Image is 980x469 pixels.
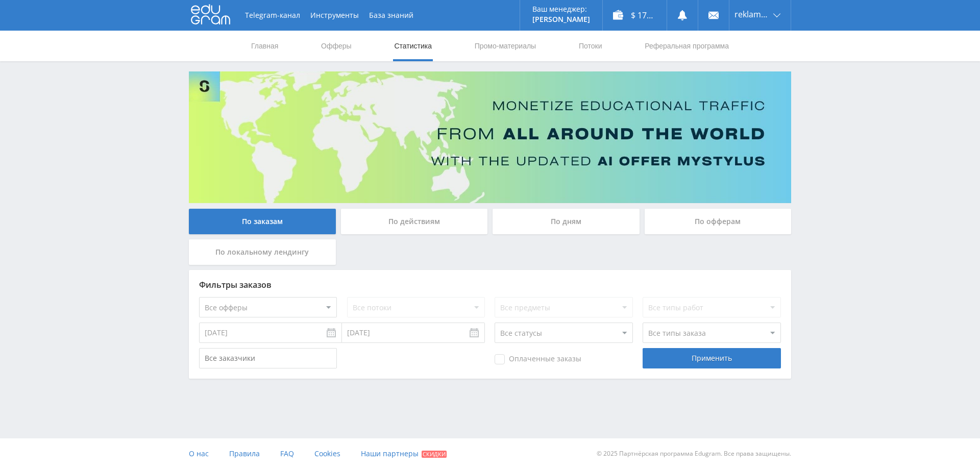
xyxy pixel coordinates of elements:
span: Оплаченные заказы [495,354,581,364]
span: Наши партнеры [361,449,419,458]
p: Ваш менеджер: [532,5,590,13]
div: © 2025 Партнёрская программа Edugram. Все права защищены. [495,438,791,469]
a: Потоки [578,31,603,61]
div: По действиям [341,209,488,234]
div: Фильтры заказов [199,280,781,289]
div: Применить [643,348,780,368]
span: Правила [229,449,260,458]
a: Статистика [393,31,433,61]
div: По дням [493,209,640,234]
a: Правила [229,438,260,469]
div: По офферам [645,209,792,234]
input: Все заказчики [199,348,337,368]
a: О нас [189,438,209,469]
a: Главная [250,31,279,61]
div: По локальному лендингу [189,239,336,265]
a: Промо-материалы [474,31,537,61]
a: Cookies [314,438,340,469]
a: Офферы [320,31,353,61]
a: Реферальная программа [644,31,730,61]
p: [PERSON_NAME] [532,15,590,23]
span: Скидки [422,451,447,458]
img: Banner [189,71,791,203]
a: Наши партнеры Скидки [361,438,447,469]
a: FAQ [280,438,294,469]
div: По заказам [189,209,336,234]
span: FAQ [280,449,294,458]
span: Cookies [314,449,340,458]
span: reklamodatel51 [734,10,770,18]
span: О нас [189,449,209,458]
